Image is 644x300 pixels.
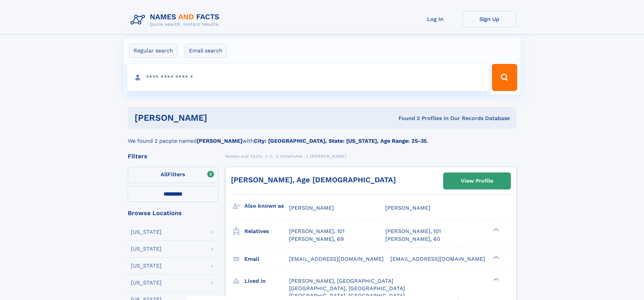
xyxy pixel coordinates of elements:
a: [PERSON_NAME], 69 [289,235,344,243]
label: Regular search [129,44,177,58]
span: [PERSON_NAME] [385,205,430,211]
img: Logo Names and Facts [128,11,225,29]
div: ❯ [492,277,500,281]
span: [EMAIL_ADDRESS][DOMAIN_NAME] [390,256,485,262]
span: [GEOGRAPHIC_DATA], [GEOGRAPHIC_DATA] [289,293,405,299]
a: [PERSON_NAME], Age [DEMOGRAPHIC_DATA] [231,176,396,184]
div: ❯ [492,228,500,232]
div: [US_STATE] [131,263,162,269]
span: [PERSON_NAME] [289,205,334,211]
input: search input [127,64,489,91]
span: Cimafonte [280,154,302,159]
h3: Email [244,253,289,265]
b: [PERSON_NAME] [197,138,242,144]
a: Cimafonte [280,152,302,160]
a: C [270,152,273,160]
span: C [270,154,273,159]
a: Log In [408,11,462,27]
a: Names and Facts [225,152,262,160]
a: [PERSON_NAME], 60 [385,235,440,243]
div: [US_STATE] [131,229,162,235]
div: Found 2 Profiles In Our Records Database [303,115,510,122]
b: City: [GEOGRAPHIC_DATA], State: [US_STATE], Age Range: 25-35 [254,138,427,144]
div: Browse Locations [128,210,218,216]
div: Filters [128,153,218,159]
h3: Lived in [244,275,289,287]
div: View Profile [461,173,493,189]
span: [PERSON_NAME], [GEOGRAPHIC_DATA] [289,278,393,284]
div: [US_STATE] [131,246,162,252]
span: All [161,171,168,178]
a: [PERSON_NAME], 101 [385,228,441,235]
span: [EMAIL_ADDRESS][DOMAIN_NAME] [289,256,384,262]
span: [GEOGRAPHIC_DATA], [GEOGRAPHIC_DATA] [289,285,405,292]
h1: [PERSON_NAME] [135,114,303,122]
h3: Also known as [244,200,289,212]
div: ❯ [492,255,500,259]
a: View Profile [444,173,510,189]
span: [PERSON_NAME] [310,154,346,159]
button: Search Button [492,64,517,91]
label: Filters [128,167,218,183]
h3: Relatives [244,226,289,237]
div: [US_STATE] [131,280,162,285]
label: Email search [185,44,227,58]
div: We found 2 people named with . [128,129,517,145]
a: [PERSON_NAME], 101 [289,228,344,235]
a: Sign Up [462,11,517,27]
